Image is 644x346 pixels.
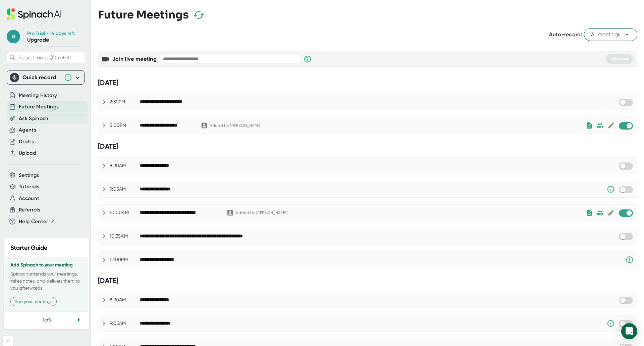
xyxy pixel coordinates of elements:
span: All meetings [591,31,630,39]
button: See your meetings [10,297,57,306]
span: a [7,30,20,43]
button: Ask Spinach [19,115,49,122]
button: Drafts [19,138,34,146]
svg: Someone has manually disabled Spinach from this meeting. [607,185,615,193]
button: − [74,243,83,253]
div: 2:30PM [110,99,140,105]
button: Help Center [19,218,55,226]
b: Join live meeting [112,56,157,62]
div: 8:30AM [110,163,140,169]
span: Auto-record: [549,31,582,38]
p: Spinach attends your meetings, takes notes, and delivers them to you afterwards [10,270,83,292]
h2: Starter Guide [10,243,47,252]
button: Join now [606,54,633,64]
button: Account [19,195,39,202]
div: Pro Trial - 14 days left [27,31,75,37]
span: 1 of 3 [43,317,51,323]
div: 9:05AM [110,320,140,327]
div: Quick record [22,74,61,81]
div: [DATE] [98,277,637,285]
button: Referrals [19,206,40,214]
span: Join now [610,56,629,62]
div: Added by [PERSON_NAME] [210,123,262,128]
button: Future Meetings [19,103,59,111]
button: Upload [19,149,36,157]
div: Added by [PERSON_NAME] [235,210,287,215]
button: Meeting History [19,92,57,99]
h3: Add Spinach to your meeting [10,262,83,268]
div: 5:00PM [110,122,140,129]
svg: Spinach requires a video conference link. [626,256,634,264]
button: All meetings [584,28,637,41]
div: Quick record [10,71,82,84]
button: Settings [19,171,39,179]
div: 12:00PM [110,257,140,263]
div: [DATE] [98,79,637,87]
div: Open Intercom Messenger [621,323,637,339]
span: Help Center [19,218,48,226]
span: Search notes (Ctrl + K) [18,54,83,61]
button: Tutorials [19,183,39,191]
button: Agents [19,126,36,134]
svg: Someone has manually disabled Spinach from this meeting. [607,319,615,328]
div: 8:30AM [110,297,140,303]
div: 10:00AM [110,210,140,216]
div: 10:35AM [110,233,140,239]
a: Upgrade [27,37,49,43]
h3: Future Meetings [98,8,189,21]
div: [DATE] [98,142,637,151]
div: 9:05AM [110,186,140,192]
